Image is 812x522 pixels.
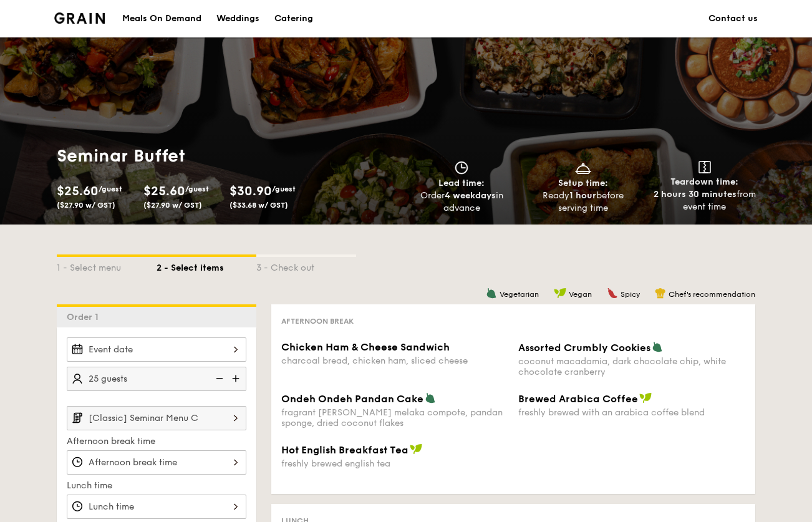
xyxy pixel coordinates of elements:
input: Afternoon break time [67,450,246,475]
div: from event time [649,188,760,213]
span: Hot English Breakfast Tea [281,444,408,456]
div: Ready before serving time [528,190,639,215]
span: /guest [99,185,122,193]
strong: 4 weekdays [445,190,496,201]
img: icon-clock.2db775ea.svg [452,161,471,175]
img: icon-chevron-right.3c0dfbd6.svg [225,406,246,430]
span: $25.60 [143,184,185,199]
span: Chicken Ham & Cheese Sandwich [281,341,450,353]
div: freshly brewed with an arabica coffee blend [518,407,745,418]
span: Lead time: [438,178,485,188]
img: Grain [54,12,105,24]
span: Order 1 [67,312,104,322]
span: Ondeh Ondeh Pandan Cake [281,393,423,405]
span: Chef's recommendation [669,290,755,299]
img: icon-vegetarian.fe4039eb.svg [425,392,436,404]
img: icon-spicy.37a8142b.svg [607,288,618,299]
img: icon-chef-hat.a58ddaea.svg [655,288,666,299]
span: ($27.90 w/ GST) [57,201,115,210]
span: Setup time: [558,178,608,188]
input: Event date [67,337,246,362]
label: Lunch time [67,480,246,492]
input: Number of guests [67,367,246,391]
div: 3 - Check out [256,257,356,274]
div: 2 - Select items [157,257,256,274]
div: Order in advance [406,190,518,215]
label: Afternoon break time [67,435,246,448]
span: Assorted Crumbly Cookies [518,342,650,354]
input: Lunch time [67,495,246,519]
span: Spicy [621,290,640,299]
span: Teardown time: [670,176,738,187]
span: $30.90 [230,184,272,199]
div: coconut macadamia, dark chocolate chip, white chocolate cranberry [518,356,745,377]
div: fragrant [PERSON_NAME] melaka compote, pandan sponge, dried coconut flakes [281,407,508,428]
span: /guest [185,185,209,193]
img: icon-vegetarian.fe4039eb.svg [652,341,663,352]
strong: 1 hour [569,190,596,201]
img: icon-vegan.f8ff3823.svg [554,288,566,299]
img: icon-teardown.65201eee.svg [698,161,711,173]
img: icon-reduce.1d2dbef1.svg [209,367,228,390]
a: Logotype [54,12,105,24]
span: Afternoon break [281,317,354,326]
div: freshly brewed english tea [281,458,508,469]
img: icon-add.58712e84.svg [228,367,246,390]
img: icon-dish.430c3a2e.svg [574,161,592,175]
h1: Seminar Buffet [57,145,306,167]
span: Brewed Arabica Coffee [518,393,638,405]
span: ($33.68 w/ GST) [230,201,288,210]
div: 1 - Select menu [57,257,157,274]
span: Vegan [569,290,592,299]
img: icon-vegetarian.fe4039eb.svg [486,288,497,299]
img: icon-vegan.f8ff3823.svg [639,392,652,404]
span: /guest [272,185,296,193]
img: icon-vegan.f8ff3823.svg [410,443,422,455]
span: $25.60 [57,184,99,199]
span: Vegetarian [500,290,539,299]
span: ($27.90 w/ GST) [143,201,202,210]
div: charcoal bread, chicken ham, sliced cheese [281,355,508,366]
strong: 2 hours 30 minutes [654,189,737,200]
